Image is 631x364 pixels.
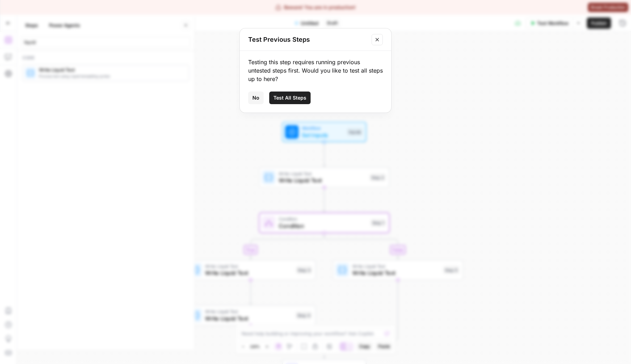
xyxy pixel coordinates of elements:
[248,35,367,45] h2: Test Previous Steps
[252,94,259,101] span: No
[273,94,306,101] span: Test All Steps
[372,34,383,45] button: Close modal
[248,92,264,104] button: No
[269,92,311,104] button: Test All Steps
[248,58,383,83] div: Testing this step requires running previous untested steps first. Would you like to test all step...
